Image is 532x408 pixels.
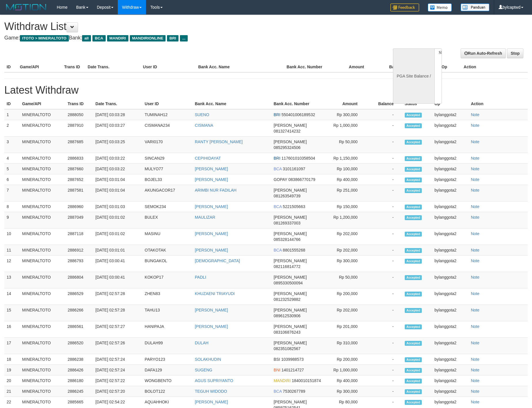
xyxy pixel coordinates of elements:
td: Rp 1,000,000 [324,365,366,375]
a: [PERSON_NAME] [195,177,228,182]
a: [PERSON_NAME] [195,248,228,252]
th: ID [4,99,20,109]
td: [DATE] 02:57:28 [93,288,142,305]
td: 17 [4,338,20,354]
a: [DEMOGRAPHIC_DATA] [195,258,240,263]
a: Note [471,112,480,117]
span: MANDIRIONLINE [130,35,166,41]
td: Rp 200,000 [324,288,366,305]
td: bylanggota2 [432,109,468,120]
a: Note [471,389,480,394]
td: bylanggota2 [432,245,468,256]
td: Rp 1,000,000 [324,120,366,137]
td: [DATE] 03:03:22 [93,164,142,174]
td: 2886793 [65,256,93,272]
a: AGUS SUPRIYANTO [195,378,233,383]
td: 15 [4,305,20,321]
th: Date Trans. [93,99,142,109]
span: BCA [273,167,282,171]
td: MINERALTOTO [20,305,65,321]
td: 19 [4,365,20,375]
td: 2887910 [65,120,93,137]
td: MASINU [142,228,193,245]
a: Note [471,357,480,362]
td: - [366,272,402,288]
th: User ID [142,99,193,109]
td: MINERALTOTO [20,288,65,305]
span: 081327414232 [273,129,300,133]
th: Date Trans. [85,62,141,72]
span: [PERSON_NAME] [273,291,307,296]
td: Rp 400,000 [324,174,366,185]
td: TAHU13 [142,305,193,321]
td: MINERALTOTO [20,164,65,174]
td: ZHEN83 [142,288,193,305]
span: Accepted [405,368,422,373]
span: 083106876243 [273,330,300,335]
td: [DATE] 03:01:01 [93,245,142,256]
td: [DATE] 03:01:03 [93,201,142,212]
span: Accepted [405,205,422,209]
img: panduan.png [461,3,489,11]
a: SUGENG [195,368,212,372]
td: Rp 202,000 [324,305,366,321]
th: Bank Acc. Number [284,62,329,72]
td: [DATE] 02:57:26 [93,338,142,354]
td: MINERALTOTO [20,212,65,228]
td: 2886426 [65,365,93,375]
span: BRI [167,35,178,41]
td: [DATE] 03:03:25 [93,137,142,153]
td: 16 [4,321,20,338]
span: 117601010358504 [282,156,315,160]
td: [DATE] 03:03:28 [93,109,142,120]
td: - [366,288,402,305]
td: SEMOK234 [142,201,193,212]
td: KOKOP17 [142,272,193,288]
h1: Withdraw List [4,21,349,32]
span: ... [180,35,188,41]
td: BUNGAKOL [142,256,193,272]
td: BULEX [142,212,193,228]
th: Op [432,99,468,109]
td: [DATE] 03:01:04 [93,174,142,185]
td: 5 [4,164,20,174]
td: Rp 300,000 [324,256,366,272]
a: Note [471,139,480,144]
th: Action [461,62,528,72]
td: bylanggota2 [432,174,468,185]
td: MINERALTOTO [20,354,65,365]
td: 2886520 [65,338,93,354]
a: Note [471,204,480,209]
td: 2886833 [65,153,93,164]
td: HANIPAJA [142,321,193,338]
td: MINERALTOTO [20,185,65,201]
span: Accepted [405,248,422,253]
a: Note [471,156,480,160]
td: bylanggota2 [432,288,468,305]
td: - [366,305,402,321]
td: DAFA129 [142,365,193,375]
td: - [366,365,402,375]
td: SINCAN29 [142,153,193,164]
td: - [366,164,402,174]
td: Rp 310,000 [324,338,366,354]
td: CISMANA234 [142,120,193,137]
td: Rp 50,000 [324,272,366,288]
td: VARI0170 [142,137,193,153]
a: [PERSON_NAME] [195,167,228,171]
th: ID [4,62,18,72]
td: 2886529 [65,288,93,305]
td: [DATE] 02:57:22 [93,375,142,386]
td: 11 [4,245,20,256]
td: MINERALTOTO [20,137,65,153]
td: 14 [4,288,20,305]
th: Bank Acc. Number [271,99,324,109]
td: - [366,228,402,245]
td: PARYO123 [142,354,193,365]
th: Amount [328,62,373,72]
span: GOPAY [273,177,287,182]
th: Bank Acc. Name [193,99,271,109]
span: [PERSON_NAME] [273,324,307,329]
img: MOTION_logo.png [4,3,48,12]
td: 9 [4,212,20,228]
